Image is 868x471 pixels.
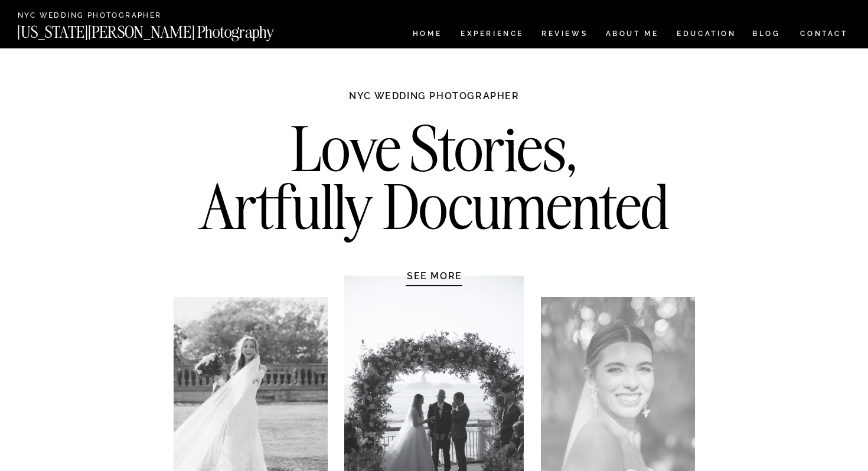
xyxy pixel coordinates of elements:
a: ABOUT ME [605,30,659,40]
a: NYC Wedding Photographer [18,12,195,21]
a: BLOG [752,30,781,40]
h2: Love Stories, Artfully Documented [187,120,682,244]
h1: NYC WEDDING PHOTOGRAPHER [324,90,545,113]
a: REVIEWS [541,30,586,40]
a: Experience [461,30,523,40]
a: SEE MORE [378,270,491,282]
a: CONTACT [800,27,849,40]
a: HOME [410,30,444,40]
a: [US_STATE][PERSON_NAME] Photography [17,24,314,34]
a: EDUCATION [676,30,738,40]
